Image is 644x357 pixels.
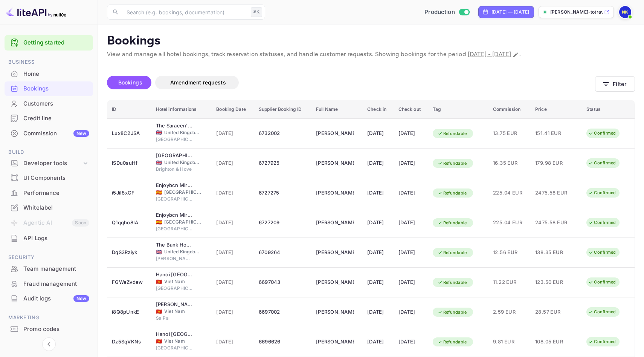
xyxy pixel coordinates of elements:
span: [GEOGRAPHIC_DATA] [164,219,202,225]
div: Confirmed [583,158,621,168]
span: Viet Nam [164,308,202,315]
th: ID [107,100,151,119]
div: Confirmed [583,277,621,287]
span: [DATE] [216,248,250,257]
div: [DATE] [398,127,424,139]
a: Whitelabel [5,201,93,215]
div: Refundable [433,278,472,287]
span: 123.50 EUR [535,278,573,287]
div: 6697002 [259,306,307,318]
div: 6727925 [259,157,307,169]
span: 9.81 EUR [493,338,526,346]
span: 225.04 EUR [493,219,526,227]
div: Performance [23,189,89,198]
a: Bookings [5,81,93,95]
div: [DATE] [367,187,389,199]
span: United Kingdom of Great Britain and Northern Ireland [156,250,162,254]
button: Collapse navigation [42,337,56,351]
a: Credit line [5,111,93,125]
div: [DATE] — [DATE] [491,9,529,15]
div: Refundable [433,129,472,138]
a: Audit logsNew [5,291,93,305]
div: FGWeZvdew [112,276,147,288]
div: Fraud management [23,280,89,288]
div: Audit logs [23,294,89,303]
a: Promo codes [5,322,93,336]
span: United Kingdom of [GEOGRAPHIC_DATA] and [GEOGRAPHIC_DATA] [164,159,202,166]
div: Hanoi Chic Boutique Hotel [156,331,194,338]
div: 6696626 [259,336,307,348]
a: Performance [5,186,93,200]
div: The Saracen's Head [156,122,194,130]
div: The Bank House [156,241,194,249]
span: [DATE] [216,308,250,316]
div: [DATE] [367,306,389,318]
div: Fraud management [5,277,93,291]
th: Check in [363,100,394,119]
div: [DATE] [367,157,389,169]
div: Ioannis Damaskos [316,187,354,199]
img: LiteAPI logo [6,6,66,18]
div: Switch to Sandbox mode [421,8,472,17]
button: Filter [595,76,635,92]
a: Home [5,67,93,81]
span: 179.98 EUR [535,159,573,167]
img: Nikolas Kampas [619,6,631,18]
div: DqS3Rziyk [112,247,147,259]
div: Dz5SqVKNs [112,336,147,348]
span: Viet Nam [164,278,202,285]
p: View and manage all hotel bookings, track reservation statuses, and handle customer requests. Sho... [107,50,635,59]
span: Amendment requests [170,79,226,86]
div: API Logs [23,234,89,243]
th: Full Name [311,100,363,119]
span: [GEOGRAPHIC_DATA] [156,345,194,351]
div: CommissionNew [5,126,93,141]
input: Search (e.g. bookings, documentation) [122,5,248,20]
span: 11.22 EUR [493,278,526,287]
div: Marianne Durell [316,157,354,169]
div: Bookings [23,84,89,93]
div: Refundable [433,188,472,198]
span: 2.59 EUR [493,308,526,316]
div: i8Q8pUnkE [112,306,147,318]
div: Team management [23,265,89,273]
div: [DATE] [367,276,389,288]
div: Audit logsNew [5,291,93,306]
div: Home [23,70,89,78]
span: [DATE] [216,129,250,138]
span: Sa Pa [156,315,194,322]
span: 151.41 EUR [535,129,573,138]
span: [DATE] [216,338,250,346]
div: Enjoybcn Miro Apartments [156,182,194,189]
p: [PERSON_NAME]-totrave... [550,9,603,15]
div: 6727209 [259,217,307,229]
div: Square Townhouse [156,152,194,159]
div: ⌘K [251,7,262,17]
a: Team management [5,262,93,276]
span: Brighton & Hove [156,166,194,173]
span: Production [424,8,455,17]
div: 6697043 [259,276,307,288]
div: Dimitrios Zevgolis [316,217,354,229]
div: Commission [23,129,89,138]
div: Performance [5,186,93,201]
span: United Kingdom of [GEOGRAPHIC_DATA] and [GEOGRAPHIC_DATA] [164,129,202,136]
div: Confirmed [583,218,621,227]
span: United Kingdom of [GEOGRAPHIC_DATA] and [GEOGRAPHIC_DATA] [164,248,202,255]
div: Whitelabel [23,204,89,212]
div: Refundable [433,308,472,317]
div: Team management [5,262,93,276]
div: [DATE] [398,247,424,259]
div: Bookings [5,81,93,96]
div: 6709264 [259,247,307,259]
div: Customers [23,100,89,108]
div: Emma Clark [316,247,354,259]
span: [GEOGRAPHIC_DATA] [156,196,194,202]
div: Julian Nader [316,336,354,348]
div: 6732002 [259,127,307,139]
div: Getting started [5,35,93,51]
span: 225.04 EUR [493,189,526,197]
span: Viet Nam [156,339,162,344]
div: Confirmed [583,248,621,257]
div: [DATE] [367,247,389,259]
